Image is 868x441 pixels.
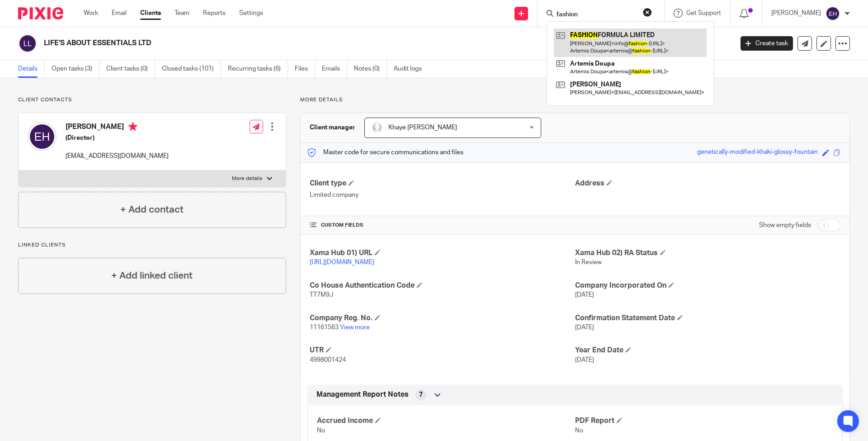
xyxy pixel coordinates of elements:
h4: Xama Hub 02) RA Status [575,248,840,258]
h5: (Director) [66,133,169,142]
h4: Year End Date [575,346,840,355]
a: Team [175,9,189,18]
a: Reports [203,9,226,18]
p: Limited company [310,190,575,199]
span: 7 [419,390,423,399]
p: [EMAIL_ADDRESS][DOMAIN_NAME] [66,152,169,161]
i: Primary [128,122,137,131]
a: Files [295,60,315,78]
input: Search [556,11,637,19]
a: Notes (0) [354,60,387,78]
h4: + Add contact [120,203,184,217]
p: More details [300,96,850,104]
a: View more [340,324,370,331]
span: No [317,427,325,434]
img: svg%3E [18,34,37,53]
span: 11161563 [310,324,339,331]
span: Khaye [PERSON_NAME] [388,124,457,131]
h4: + Add linked client [111,269,193,283]
h4: Address [575,179,840,188]
a: Open tasks (3) [52,60,99,78]
p: Linked clients [18,242,286,249]
div: genetically-modified-khaki-glossy-fountain [697,147,818,158]
p: Client contacts [18,96,286,104]
a: Create task [741,36,793,51]
h4: PDF Report [575,416,833,426]
a: Clients [140,9,161,18]
h4: Xama Hub 01) URL [310,248,575,258]
h4: Company Reg. No. [310,313,575,323]
h4: Client type [310,179,575,188]
h4: Confirmation Statement Date [575,313,840,323]
a: Client tasks (0) [106,60,155,78]
a: Closed tasks (101) [162,60,221,78]
a: Email [112,9,127,18]
span: [DATE] [575,324,594,331]
h2: LIFE'S ABOUT ESSENTIALS LTD [44,38,590,48]
span: Management Report Notes [316,390,409,399]
span: In Review [575,259,602,266]
a: Audit logs [394,60,429,78]
h4: UTR [310,346,575,355]
img: svg%3E [28,122,57,151]
span: [DATE] [575,357,594,363]
img: Pixie [18,7,63,19]
p: Master code for secure communications and files [307,148,463,157]
a: Emails [322,60,347,78]
span: Get Support [686,10,721,16]
span: 4998001424 [310,357,346,363]
h3: Client manager [310,123,355,132]
p: More details [232,175,262,182]
p: [PERSON_NAME] [771,9,821,18]
h4: Accrued Income [317,416,575,426]
span: TT7M9J [310,292,333,298]
a: Work [84,9,98,18]
button: Clear [643,8,652,17]
span: [DATE] [575,292,594,298]
a: Settings [239,9,263,18]
h4: CUSTOM FIELDS [310,222,575,229]
h4: [PERSON_NAME] [66,122,169,133]
span: No [575,427,583,434]
h4: Company Incorporated On [575,281,840,290]
h4: Co House Authentication Code [310,281,575,290]
img: svg%3E [826,6,840,21]
a: [URL][DOMAIN_NAME] [310,259,374,266]
img: Screenshot%202025-07-30%20at%207.39.43%E2%80%AFPM.png [372,122,382,133]
a: Details [18,60,45,78]
a: Recurring tasks (6) [228,60,288,78]
label: Show empty fields [759,221,811,230]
